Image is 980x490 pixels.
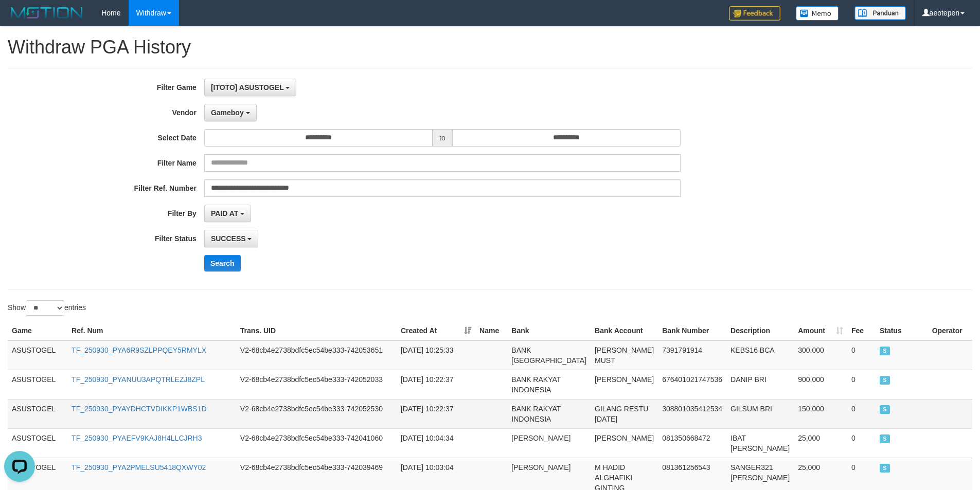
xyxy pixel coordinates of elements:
td: GILSUM BRI [726,399,794,428]
select: Showentries [26,300,64,316]
th: Trans. UID [236,321,397,340]
span: SUCCESS [880,405,890,414]
td: ASUSTOGEL [8,399,67,428]
button: [ITOTO] ASUSTOGEL [204,79,296,96]
td: 308801035412534 [658,399,726,428]
td: GILANG RESTU [DATE] [591,399,658,428]
a: TF_250930_PYAYDHCTVDIKKP1WBS1D [72,405,206,413]
img: MOTION_logo.png [8,5,86,21]
td: ASUSTOGEL [8,428,67,458]
th: Bank Number [658,321,726,340]
button: Open LiveChat chat widget [4,4,35,35]
td: [PERSON_NAME] [507,428,591,458]
img: Button%20Memo.svg [796,6,839,21]
td: 0 [847,428,876,458]
th: Description [726,321,794,340]
a: TF_250930_PYAEFV9KAJ8H4LLCJRH3 [72,434,202,442]
button: PAID AT [204,205,251,222]
span: Gameboy [211,108,244,117]
td: V2-68cb4e2738bdfc5ec54be333-742052033 [236,370,397,399]
th: Bank Account [591,321,658,340]
a: TF_250930_PYA6R9SZLPPQEY5RMYLX [72,346,206,354]
span: SUCCESS [880,464,890,473]
label: Show entries [8,300,86,316]
img: panduan.png [854,6,906,20]
td: BANK RAKYAT INDONESIA [507,370,591,399]
td: 0 [847,340,876,370]
td: ASUSTOGEL [8,370,67,399]
span: SUCCESS [880,376,890,385]
td: 0 [847,370,876,399]
td: [PERSON_NAME] [591,428,658,458]
button: Search [204,255,241,271]
th: Operator [928,321,972,340]
span: to [433,129,452,147]
td: [DATE] 10:22:37 [397,370,475,399]
td: V2-68cb4e2738bdfc5ec54be333-742052530 [236,399,397,428]
th: Game [8,321,67,340]
td: [DATE] 10:25:33 [397,340,475,370]
td: 900,000 [794,370,847,399]
td: IBAT [PERSON_NAME] [726,428,794,458]
span: [ITOTO] ASUSTOGEL [211,83,284,92]
span: SUCCESS [211,234,246,243]
td: V2-68cb4e2738bdfc5ec54be333-742053651 [236,340,397,370]
button: SUCCESS [204,230,259,247]
h1: Withdraw PGA History [8,37,972,58]
th: Ref. Num [67,321,236,340]
td: [PERSON_NAME] [591,370,658,399]
td: BANK RAKYAT INDONESIA [507,399,591,428]
td: DANIP BRI [726,370,794,399]
th: Fee [847,321,876,340]
img: Feedback.jpg [729,6,780,21]
td: [DATE] 10:22:37 [397,399,475,428]
td: 150,000 [794,399,847,428]
td: V2-68cb4e2738bdfc5ec54be333-742041060 [236,428,397,458]
td: 0 [847,399,876,428]
th: Name [475,321,507,340]
td: 300,000 [794,340,847,370]
th: Created At: activate to sort column ascending [397,321,475,340]
a: TF_250930_PYANUU3APQTRLEZJ8ZPL [72,375,205,384]
th: Amount: activate to sort column ascending [794,321,847,340]
span: PAID AT [211,209,238,217]
button: Gameboy [204,104,257,121]
td: ASUSTOGEL [8,340,67,370]
td: [PERSON_NAME] MUST [591,340,658,370]
th: Bank [507,321,591,340]
span: SUCCESS [880,347,890,355]
td: 7391791914 [658,340,726,370]
span: SUCCESS [880,434,890,443]
a: TF_250930_PYA2PMELSU5418QXWY02 [72,463,206,471]
td: 676401021747536 [658,370,726,399]
td: 081350668472 [658,428,726,458]
td: KEBS16 BCA [726,340,794,370]
td: [DATE] 10:04:34 [397,428,475,458]
th: Status [876,321,928,340]
td: BANK [GEOGRAPHIC_DATA] [507,340,591,370]
td: 25,000 [794,428,847,458]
